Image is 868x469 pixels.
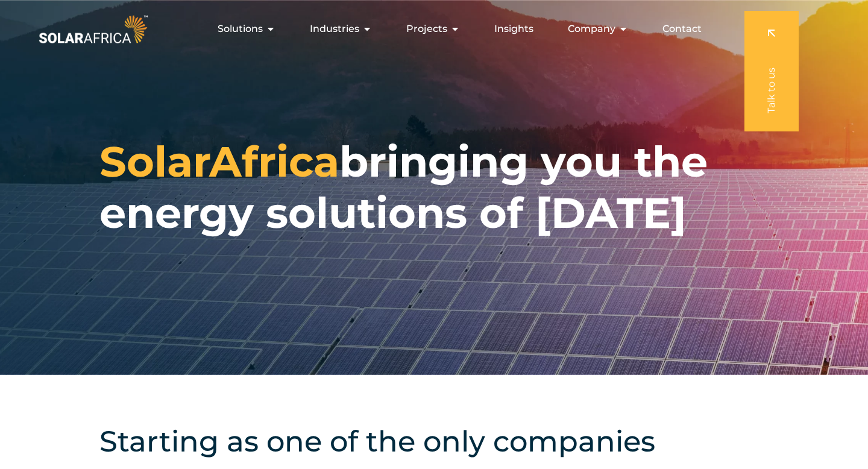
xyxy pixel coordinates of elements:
[218,22,263,36] span: Solutions
[99,136,769,239] h1: bringing you the energy solutions of [DATE]
[568,22,615,36] span: Company
[310,22,359,36] span: Industries
[494,22,533,36] a: Insights
[150,17,711,41] nav: Menu
[662,22,702,36] a: Contact
[406,22,447,36] span: Projects
[99,136,339,187] span: SolarAfrica
[150,17,711,41] div: Menu Toggle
